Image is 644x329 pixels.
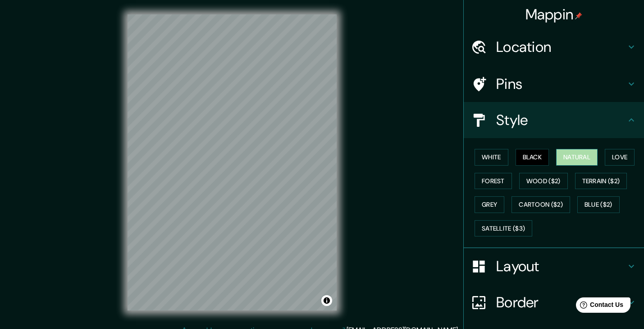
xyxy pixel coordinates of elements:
img: pin-icon.png [575,12,582,19]
div: Layout [464,248,644,284]
button: Forest [475,173,512,190]
button: White [475,149,508,166]
h4: Style [496,111,626,129]
div: Border [464,284,644,320]
button: Love [605,149,635,166]
div: Pins [464,66,644,102]
button: Wood ($2) [519,173,568,190]
button: Toggle attribution [321,295,332,306]
h4: Location [496,38,626,56]
button: Satellite ($3) [475,220,532,237]
h4: Pins [496,75,626,93]
iframe: Help widget launcher [564,294,634,319]
button: Natural [556,149,598,166]
button: Cartoon ($2) [512,196,570,213]
h4: Border [496,293,626,311]
h4: Layout [496,257,626,275]
button: Blue ($2) [577,196,620,213]
button: Terrain ($2) [575,173,627,190]
button: Black [516,149,549,166]
h4: Mappin [525,5,583,23]
div: Location [464,29,644,65]
div: Style [464,102,644,138]
canvas: Map [128,14,337,310]
button: Grey [475,196,504,213]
